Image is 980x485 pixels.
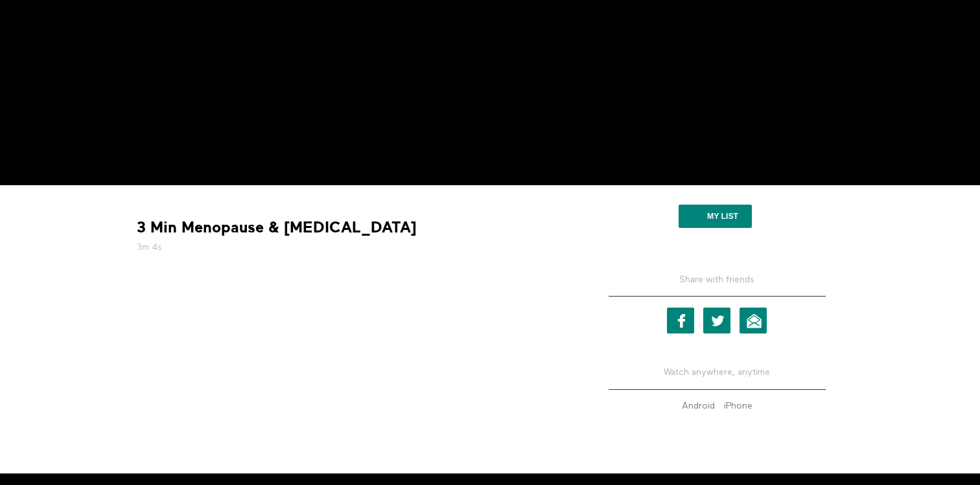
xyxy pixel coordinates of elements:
button: My list [679,205,752,228]
a: iPhone [721,401,756,411]
h5: Watch anywhere, anytime [609,356,826,389]
a: Facebook [667,308,694,333]
h5: 3m 4s [137,241,571,254]
a: Twitter [703,308,730,333]
strong: 3 Min Menopause & [MEDICAL_DATA] [137,218,417,238]
a: Email [740,308,767,333]
a: Android [679,401,718,411]
strong: Android [682,401,715,411]
strong: iPhone [724,401,752,411]
h5: Share with friends [609,273,826,297]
